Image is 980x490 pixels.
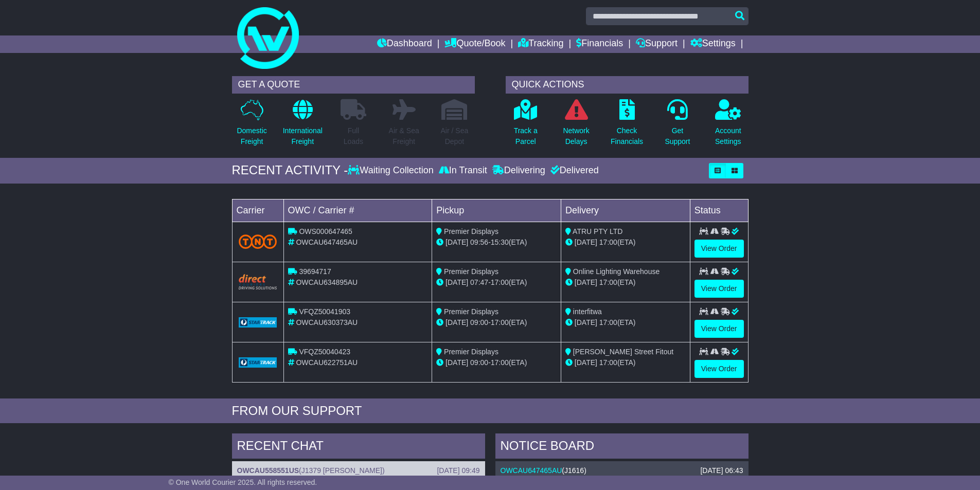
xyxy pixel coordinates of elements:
span: J1379 [PERSON_NAME] [301,466,382,475]
a: Tracking [518,35,563,53]
p: Network Delays [563,125,589,147]
span: 17:00 [599,358,617,367]
span: [DATE] [446,318,468,326]
div: ( ) [501,466,743,475]
a: GetSupport [664,99,690,153]
span: Online Lighting Warehouse [573,267,660,276]
span: interfitwa [573,307,602,316]
a: Support [636,35,678,53]
span: © One World Courier 2025. All rights reserved. [169,478,317,486]
div: GET A QUOTE [232,76,475,94]
a: Track aParcel [513,99,538,153]
span: J1616 [564,466,584,475]
p: International Freight [283,125,323,147]
td: Carrier [232,199,283,222]
div: QUICK ACTIONS [506,76,749,94]
span: 17:00 [491,318,509,326]
a: Financials [576,35,623,53]
a: Settings [690,35,736,53]
div: - (ETA) [436,237,557,248]
td: Pickup [432,199,561,222]
span: VFQZ50040423 [299,348,350,356]
div: (ETA) [565,277,686,288]
span: 17:00 [599,278,617,286]
span: OWCAU647465AU [296,238,358,246]
span: 09:56 [470,238,488,246]
span: [DATE] [575,318,597,326]
span: [DATE] [575,278,597,286]
span: 09:00 [470,318,488,326]
span: Premier Displays [444,307,498,316]
span: Premier Displays [444,227,498,235]
p: Air & Sea Freight [389,125,419,147]
div: [DATE] 09:49 [437,466,479,475]
div: In Transit [436,165,490,176]
span: 17:00 [491,278,509,286]
span: 15:30 [491,238,509,246]
img: GetCarrierServiceLogo [239,357,277,368]
a: View Order [694,320,744,338]
span: OWCAU634895AU [296,278,358,286]
p: Get Support [665,125,690,147]
div: NOTICE BOARD [495,433,749,461]
p: Account Settings [715,125,741,147]
span: VFQZ50041903 [299,307,350,316]
a: Quote/Book [444,35,505,53]
div: - (ETA) [436,317,557,328]
div: (ETA) [565,237,686,248]
a: View Order [694,240,744,258]
span: 17:00 [491,358,509,367]
div: RECENT CHAT [232,433,485,461]
p: Full Loads [341,125,366,147]
span: [DATE] [446,238,468,246]
a: OWCAU647465AU [501,466,562,475]
p: Track a Parcel [514,125,538,147]
div: (ETA) [565,357,686,368]
a: OWCAU558551US [237,466,299,475]
img: GetCarrierServiceLogo [239,317,277,328]
span: 17:00 [599,238,617,246]
span: 39694717 [299,267,331,276]
td: Status [690,199,748,222]
span: OWS000647465 [299,227,352,235]
td: OWC / Carrier # [283,199,432,222]
a: DomesticFreight [236,99,267,153]
span: Premier Displays [444,348,498,356]
span: Premier Displays [444,267,498,276]
span: 07:47 [470,278,488,286]
span: ATRU PTY LTD [573,227,622,235]
a: View Order [694,280,744,298]
span: [DATE] [446,278,468,286]
span: To Be Collected Team ([EMAIL_ADDRESS][DOMAIN_NAME]) [237,475,436,483]
p: Check Financials [611,125,643,147]
div: RECENT ACTIVITY - [232,163,348,178]
img: Direct.png [239,274,277,289]
div: Delivering [490,165,548,176]
span: [DATE] [575,238,597,246]
a: NetworkDelays [562,99,590,153]
div: Waiting Collection [348,165,436,176]
a: View Order [694,360,744,378]
img: TNT_Domestic.png [239,234,277,248]
span: OWCAU622751AU [296,358,358,367]
div: FROM OUR SUPPORT [232,404,749,419]
div: - (ETA) [436,277,557,288]
div: ( ) [237,466,480,475]
span: [DATE] [446,358,468,367]
span: OWCAU630373AU [296,318,358,326]
div: Delivered [548,165,599,176]
a: Dashboard [377,35,432,53]
a: InternationalFreight [282,99,323,153]
span: [DATE] [575,358,597,367]
a: CheckFinancials [610,99,644,153]
p: Domestic Freight [237,125,266,147]
div: (ETA) [565,317,686,328]
span: 17:00 [599,318,617,326]
a: AccountSettings [715,99,742,153]
td: Delivery [561,199,690,222]
span: 09:00 [470,358,488,367]
div: [DATE] 06:43 [700,466,743,475]
span: [PERSON_NAME] Street Fitout [573,348,673,356]
div: - (ETA) [436,357,557,368]
p: Air / Sea Depot [441,125,469,147]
